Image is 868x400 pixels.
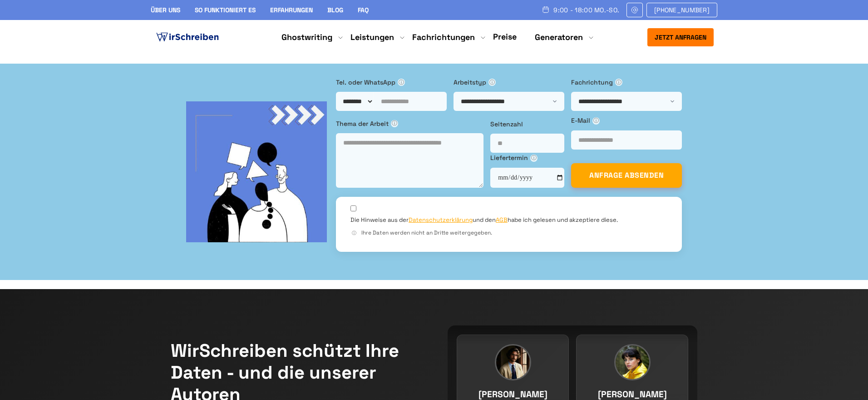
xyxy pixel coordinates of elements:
span: ⓘ [615,79,622,86]
a: AGB [496,216,508,224]
label: Seitenzahl [490,119,564,129]
img: Email [631,6,639,14]
label: E-Mail [571,115,682,125]
img: Schedule [542,6,550,13]
span: ⓘ [350,230,358,237]
img: bg [186,101,327,242]
span: ⓘ [592,117,600,125]
label: Fachrichtung [571,77,682,87]
a: So funktioniert es [195,6,256,14]
button: Jetzt anfragen [647,28,714,46]
label: Liefertermin [490,153,564,163]
span: ⓘ [398,79,405,86]
a: FAQ [358,6,369,14]
label: Arbeitstyp [454,77,564,87]
span: 9:00 - 18:00 Mo.-So. [553,6,619,14]
a: Ghostwriting [281,32,332,43]
span: ⓘ [391,120,398,127]
a: Blog [327,6,343,14]
a: Fachrichtungen [412,32,475,43]
span: ⓘ [488,79,496,86]
a: Leistungen [350,32,394,43]
a: Datenschutzerklärung [409,216,473,224]
button: ANFRAGE ABSENDEN [571,163,682,188]
label: Die Hinweise aus der und den habe ich gelesen und akzeptiere diese. [350,216,618,224]
label: Thema der Arbeit [336,119,483,129]
span: ⓘ [530,155,538,162]
label: Tel. oder WhatsApp [336,77,447,87]
a: Über uns [151,6,180,14]
span: [PHONE_NUMBER] [654,6,710,14]
a: [PHONE_NUMBER] [646,3,717,17]
div: Ihre Daten werden nicht an Dritte weitergegeben. [350,229,667,237]
a: Erfahrungen [270,6,313,14]
img: logo ghostwriter-österreich [154,30,221,44]
a: Generatoren [535,32,583,43]
a: Preise [493,31,517,42]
